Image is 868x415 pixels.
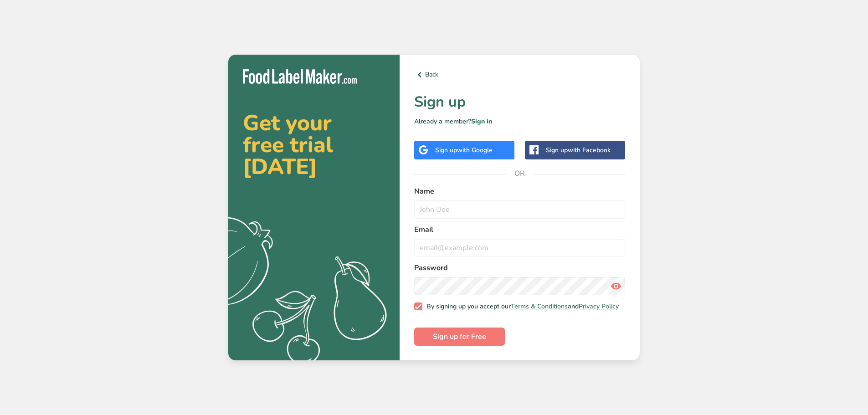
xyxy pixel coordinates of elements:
[243,112,385,178] h2: Get your free trial [DATE]
[422,302,619,311] span: By signing up you accept our and
[243,69,357,84] img: Food Label Maker
[471,117,492,126] a: Sign in
[546,145,611,155] div: Sign up
[506,160,534,187] span: OR
[414,224,625,235] label: Email
[414,69,625,80] a: Back
[414,200,625,219] input: John Doe
[414,239,625,257] input: email@example.com
[414,91,625,113] h1: Sign up
[414,262,625,273] label: Password
[511,302,568,311] a: Terms & Conditions
[414,186,625,197] label: Name
[579,302,619,311] a: Privacy Policy
[568,146,611,154] span: with Facebook
[457,146,493,154] span: with Google
[414,328,505,346] button: Sign up for Free
[433,331,486,342] span: Sign up for Free
[414,117,625,126] p: Already a member?
[435,145,493,155] div: Sign up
